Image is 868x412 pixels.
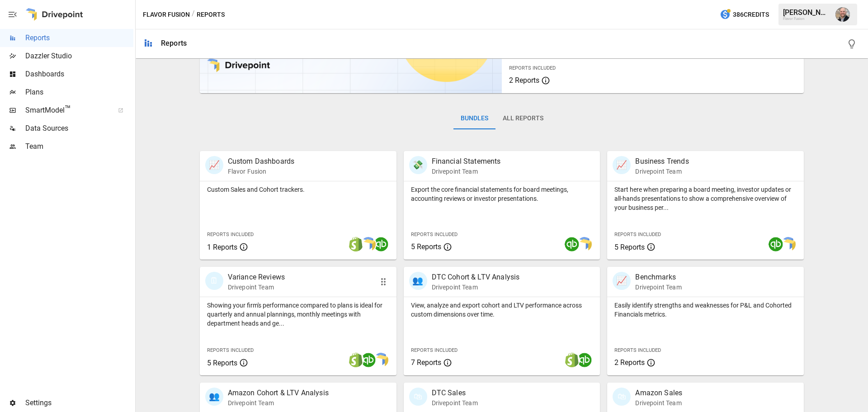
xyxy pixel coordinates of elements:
img: smart model [781,237,796,251]
img: Dustin Jacobson [835,7,850,22]
span: Reports Included [207,347,254,353]
button: 386Credits [716,6,773,23]
img: quickbooks [577,353,592,367]
span: 5 Reports [207,359,237,367]
div: Reports [161,39,187,47]
div: 🗓 [205,272,223,290]
div: 📈 [613,156,631,174]
button: Flavor Fusion [143,9,190,20]
p: Start here when preparing a board meeting, investor updates or all-hands presentations to show a ... [614,185,797,212]
span: Reports Included [509,65,556,71]
p: Custom Dashboards [228,156,295,167]
div: 🛍 [409,388,427,406]
p: Drivepoint Team [635,283,681,292]
p: Drivepoint Team [432,167,501,176]
button: Bundles [453,108,495,129]
div: [PERSON_NAME] [783,8,830,17]
span: Reports Included [207,232,254,237]
span: SmartModel [25,105,108,116]
p: Drivepoint Team [635,398,682,407]
p: Showing your firm's performance compared to plans is ideal for quarterly and annual plannings, mo... [207,301,389,328]
p: Drivepoint Team [432,283,520,292]
span: Dazzler Studio [25,51,133,62]
p: Flavor Fusion [228,167,295,176]
img: quickbooks [769,237,783,251]
div: 📈 [205,156,223,174]
span: Reports Included [614,347,661,353]
span: Data Sources [25,123,133,134]
span: Reports Included [614,232,661,237]
div: 👥 [409,272,427,290]
div: 💸 [409,156,427,174]
span: 2 Reports [509,76,539,85]
div: Flavor Fusion [783,17,830,21]
div: 📈 [613,272,631,290]
p: Export the core financial statements for board meetings, accounting reviews or investor presentat... [411,185,593,203]
span: 5 Reports [411,242,441,251]
div: 👥 [205,388,223,406]
span: 1 Reports [207,243,237,251]
p: Custom Sales and Cohort trackers. [207,185,389,194]
span: 7 Reports [411,358,441,367]
p: Drivepoint Team [228,398,329,407]
p: Drivepoint Team [635,167,689,176]
p: Amazon Cohort & LTV Analysis [228,388,329,398]
img: quickbooks [361,353,376,367]
p: Financial Statements [432,156,501,167]
p: Easily identify strengths and weaknesses for P&L and Cohorted Financials metrics. [614,301,797,319]
img: quickbooks [374,237,388,251]
span: Team [25,141,133,152]
button: All Reports [495,108,551,129]
p: Amazon Sales [635,388,682,398]
img: shopify [349,237,363,251]
span: 5 Reports [614,243,645,251]
span: Dashboards [25,69,133,80]
span: 2 Reports [614,358,645,367]
p: Variance Reviews [228,272,285,283]
p: Business Trends [635,156,689,167]
img: quickbooks [565,237,579,251]
span: Reports Included [411,347,458,353]
p: Benchmarks [635,272,681,283]
div: 🛍 [613,388,631,406]
img: smart model [577,237,592,251]
span: Reports Included [411,232,458,237]
img: shopify [349,353,363,367]
img: shopify [565,353,579,367]
p: View, analyze and export cohort and LTV performance across custom dimensions over time. [411,301,593,319]
span: Reports [25,33,133,43]
button: Dustin Jacobson [830,2,855,27]
p: DTC Sales [432,388,478,398]
img: smart model [374,353,388,367]
span: ™ [65,104,71,115]
div: / [192,9,195,20]
img: smart model [361,237,376,251]
span: 386 Credits [733,9,769,20]
p: Drivepoint Team [228,283,285,292]
span: Settings [25,398,133,408]
p: Drivepoint Team [432,398,478,407]
span: Plans [25,87,133,98]
p: DTC Cohort & LTV Analysis [432,272,520,283]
